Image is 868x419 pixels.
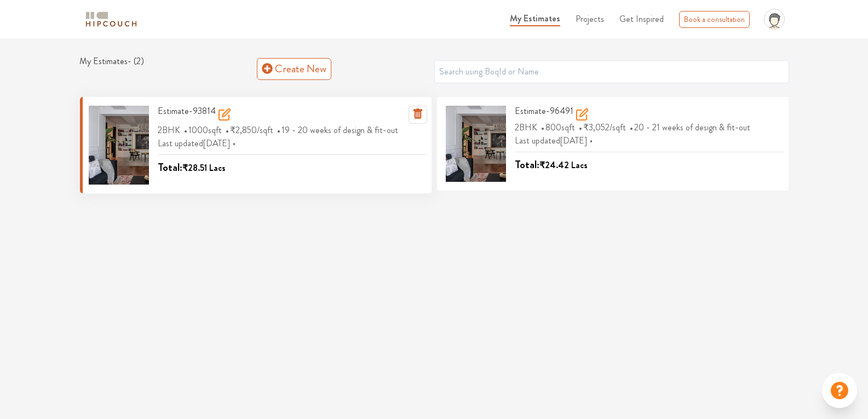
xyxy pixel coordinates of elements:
span: /sqft [583,118,629,136]
span: ₹28.51 [182,162,207,174]
span: ₹2,850 [230,124,257,136]
input: Search using BoqId or Name [434,60,789,83]
a: Create New [257,58,331,80]
span: Last updated [DATE] [515,134,595,147]
span: Total: [158,159,182,175]
span: 2BHK [158,121,183,139]
span: ₹3,052 [583,121,610,134]
span: My Estimates [510,12,560,25]
span: Projects [576,13,604,25]
div: Book a consultation [679,11,750,28]
span: Get Inspired [619,13,664,25]
span: logo-horizontal.svg [84,7,139,32]
span: Lacs [571,159,588,171]
span: ₹24.42 [539,159,569,171]
img: logo-horizontal.svg [84,10,139,29]
span: Total: [515,157,539,173]
h3: Estimate-93814 [158,106,231,124]
span: 19 - 20 weeks of design & fit-out [281,121,401,139]
span: /sqft [230,121,276,139]
span: 1000 sqft [188,121,225,139]
span: 2BHK [515,118,540,136]
h3: Estimate-96491 [515,106,589,121]
span: Lacs [209,162,226,174]
h1: My Estimates - ( 2 ) [79,56,257,81]
span: Last updated [DATE] [158,137,238,150]
span: 20 - 21 weeks of design & fit-out [634,118,753,136]
span: 800 sqft [545,118,578,136]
